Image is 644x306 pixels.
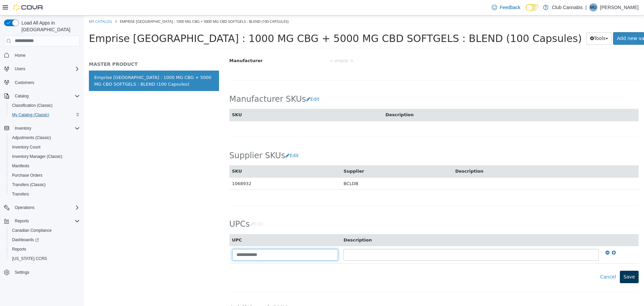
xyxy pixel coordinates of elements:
input: Dark Mode [526,4,540,11]
a: Settings [12,268,32,276]
span: Reports [12,247,26,252]
span: Dashboards [9,236,80,244]
span: Washington CCRS [9,255,80,263]
td: BCLDB [257,162,369,174]
button: My Catalog (Classic) [7,110,83,120]
span: Adjustments (Classic) [9,134,80,142]
button: Inventory [12,124,34,132]
p: [PERSON_NAME] [600,3,639,11]
span: Home [12,51,80,59]
div: < empty > [245,40,525,51]
span: SKU [148,97,158,102]
span: UPC [148,222,158,227]
span: Supplier [260,153,280,158]
span: Description [302,97,330,102]
span: Manifests [9,162,80,170]
a: Emprise [GEOGRAPHIC_DATA] : 1000 MG CBG + 5000 MG CBD SOFTGELS : BLEND (100 Capsules) [5,55,135,76]
span: Inventory Manager (Classic) [12,154,62,159]
button: Save [536,255,555,268]
span: Dashboards [12,237,39,243]
button: Reports [1,216,83,226]
span: Operations [12,204,80,212]
h2: Manufacturer SKUs [146,78,239,90]
span: MU [590,3,597,11]
span: Feedback [500,4,520,11]
span: Settings [15,270,29,275]
button: Manifests [7,161,83,171]
a: Manifests [9,162,32,170]
button: Edit [166,203,183,215]
span: Canadian Compliance [9,226,80,234]
span: Customers [12,78,80,87]
a: Customers [12,79,37,87]
button: Edit [222,78,239,90]
a: Inventory Count [9,143,43,151]
a: Transfers (Classic) [9,181,48,189]
a: Home [12,51,28,59]
span: Inventory [15,126,31,131]
button: Tools [502,17,528,29]
a: Dashboards [9,236,42,244]
a: My Catalog [5,3,28,8]
a: Purchase Orders [9,171,45,179]
button: Customers [1,78,83,87]
h2: Supplier SKUs [146,134,219,146]
button: Reports [12,217,32,225]
h5: MASTER PRODUCT [5,46,135,52]
span: Transfers [12,191,29,197]
button: Reports [7,245,83,254]
button: Home [1,50,83,60]
span: Emprise [GEOGRAPHIC_DATA] : 1000 MG CBG + 5000 MG CBD SOFTGELS : BLEND (100 Capsules) [5,17,498,29]
div: Mavis Upson [589,3,597,11]
a: Dashboards [7,235,83,245]
a: Transfers [9,190,32,198]
span: Transfers [9,190,80,198]
span: Manifests [12,163,29,169]
span: Users [15,66,25,72]
h2: UPCs [146,203,183,215]
span: Description [371,153,399,158]
span: Transfers (Classic) [12,182,46,187]
a: Feedback [489,1,523,14]
span: Customers [15,80,34,85]
button: Transfers (Classic) [7,180,83,189]
span: Settings [12,268,80,276]
button: Classification (Classic) [7,101,83,110]
span: Emprise [GEOGRAPHIC_DATA] : 1000 MG CBG + 5000 MG CBD SOFTGELS : BLEND (100 Capsules) [36,3,205,8]
span: Manufacturer [146,43,179,48]
button: Catalog [1,91,83,101]
span: Classification (Classic) [9,101,80,110]
span: Purchase Orders [9,171,80,179]
span: Inventory Count [9,143,80,151]
span: SKU [148,153,158,158]
button: Catalog [12,92,31,100]
img: Cova [13,4,44,11]
button: Transfers [7,189,83,199]
nav: Complex example [4,48,80,295]
button: Canadian Compliance [7,226,83,235]
span: Reports [12,217,80,225]
span: Operations [15,205,35,210]
a: My Catalog (Classic) [9,111,52,119]
span: Catalog [12,92,80,100]
span: Canadian Compliance [12,228,52,233]
button: [US_STATE] CCRS [7,254,83,263]
button: Operations [12,204,37,212]
span: Adjustments (Classic) [12,135,51,140]
span: Additional SKUs [145,289,209,299]
span: My Catalog (Classic) [9,111,80,119]
a: Reports [9,245,29,253]
span: Home [15,53,25,58]
span: Inventory [12,124,80,132]
span: Inventory Manager (Classic) [9,152,80,161]
button: Settings [1,267,83,277]
button: Purchase Orders [7,171,83,180]
a: Inventory Manager (Classic) [9,152,65,161]
span: Transfers (Classic) [9,181,80,189]
button: Inventory Count [7,142,83,152]
a: Canadian Compliance [9,226,54,234]
span: Reports [15,218,29,224]
span: Classification (Classic) [12,103,53,108]
button: Operations [1,203,83,212]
